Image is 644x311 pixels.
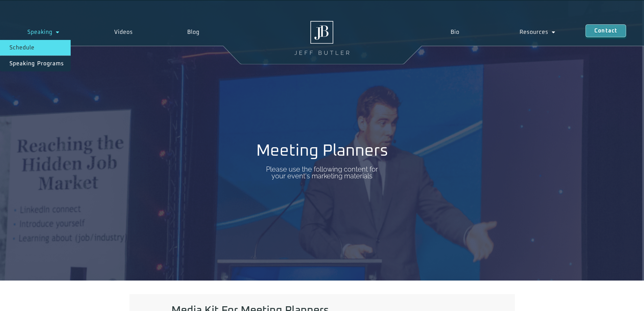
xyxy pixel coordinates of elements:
h1: Meeting Planners [256,143,388,159]
a: Blog [160,24,227,40]
p: Please use the following content for your event's marketing materials [260,166,385,179]
span: Contact [594,28,617,34]
a: Videos [87,24,160,40]
nav: Menu [420,24,586,40]
a: Bio [420,24,489,40]
a: Contact [586,24,626,37]
a: Resources [490,24,586,40]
